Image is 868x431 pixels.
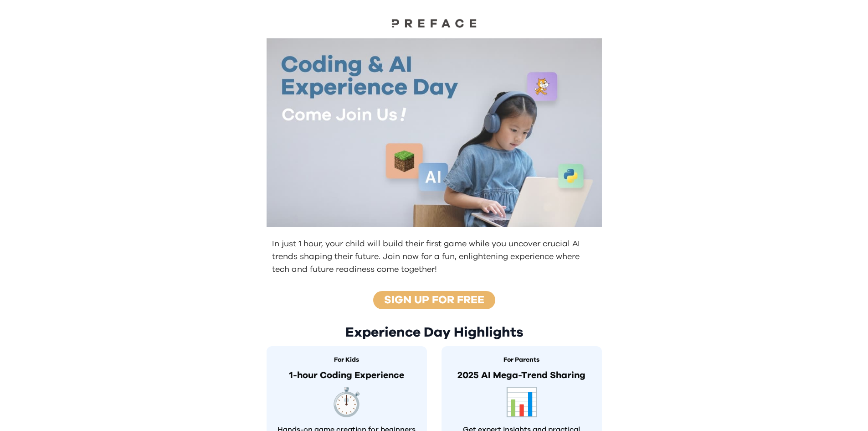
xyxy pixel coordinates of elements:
h3: For Parents [451,355,593,365]
a: Preface Logo [389,18,480,31]
a: Sign up for free [384,295,484,306]
span: timer [329,389,364,417]
h2: Experience Day Highlights [267,324,602,341]
img: Preface Logo [389,18,480,28]
img: Kids learning to code [267,38,602,227]
p: 2025 AI Mega-Trend Sharing [451,369,593,382]
button: Sign up for free [370,291,498,310]
p: In just 1 hour, your child will build their first game while you uncover crucial AI trends shapin... [272,238,598,276]
p: 1-hour Coding Experience [276,369,418,382]
h3: For Kids [276,355,418,365]
span: robot [504,389,539,417]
